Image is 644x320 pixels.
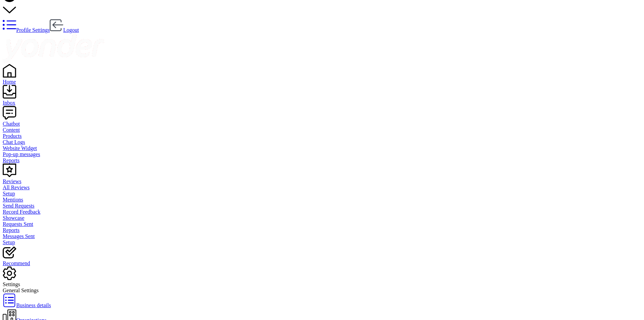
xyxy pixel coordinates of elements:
[3,157,641,164] a: Reports
[3,121,641,127] div: Chatbot
[3,145,641,151] a: Website Widget
[3,197,641,203] a: Mentions
[3,133,641,139] a: Products
[3,260,641,266] div: Recommend
[3,239,641,246] a: Setup
[3,33,104,63] img: yonder-white-logo.png
[3,178,641,185] div: Reviews
[3,233,641,239] a: Messages Sent
[3,127,641,133] a: Content
[3,94,641,106] a: Inbox
[3,100,641,106] div: Inbox
[3,302,51,308] a: Business details
[3,215,641,221] a: Showcase
[3,254,641,266] a: Recommend
[3,221,641,227] a: Requests Sent
[3,185,641,191] a: All Reviews
[3,191,641,197] a: Setup
[3,172,641,185] a: Reviews
[3,139,641,145] a: Chat Logs
[3,281,641,287] div: Settings
[50,27,79,33] a: Logout
[3,287,39,293] span: General Settings
[3,203,641,209] a: Send Requests
[3,79,641,85] div: Home
[3,151,641,157] a: Pop-up messages
[16,302,51,308] span: Business details
[3,27,50,33] a: Profile Settings
[3,227,641,233] a: Reports
[3,73,641,85] a: Home
[3,115,641,127] a: Chatbot
[3,209,641,215] a: Record Feedback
